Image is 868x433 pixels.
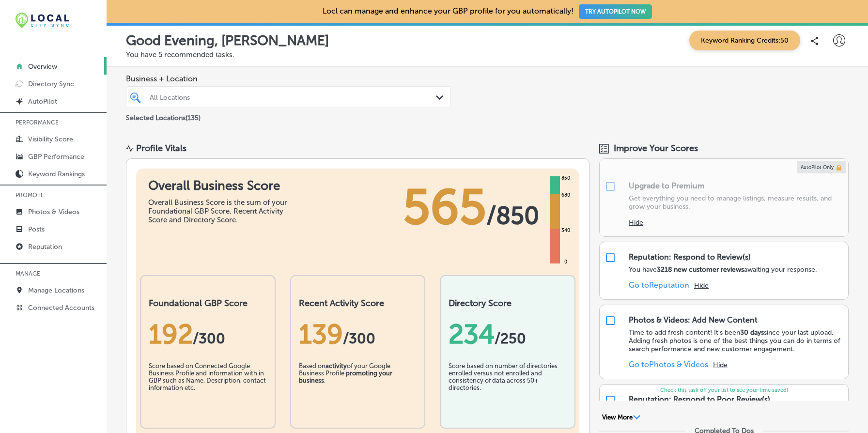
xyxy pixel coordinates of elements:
[486,201,539,230] span: / 850
[629,315,758,325] div: Photos & Videos: Add New Content
[449,362,567,411] div: Score based on number of directories enrolled versus not enrolled and consistency of data across ...
[614,143,698,154] span: Improve Your Scores
[343,330,375,347] span: /300
[28,170,85,178] p: Keyword Rankings
[28,62,57,71] p: Overview
[148,178,294,193] h1: Overall Business Score
[15,13,69,28] img: 12321ecb-abad-46dd-be7f-2600e8d3409flocal-city-sync-logo-rectangle.png
[559,191,572,199] div: 680
[299,318,417,350] div: 139
[325,362,347,370] b: activity
[740,328,764,337] strong: 30 days
[28,97,57,106] p: AutoPilot
[713,361,728,369] button: Hide
[136,143,186,154] div: Profile Vitals
[148,198,294,224] div: Overall Business Score is the sum of your Foundational GBP Score, Recent Activity Score and Direc...
[149,362,267,411] div: Score based on Connected Google Business Profile and information with in GBP such as Name, Descri...
[629,218,643,227] button: Hide
[28,225,45,233] p: Posts
[299,362,417,411] div: Based on of your Google Business Profile .
[28,243,62,251] p: Reputation
[629,265,817,274] p: You have awaiting your response.
[28,208,79,216] p: Photos & Videos
[193,330,225,347] span: / 300
[149,318,267,350] div: 192
[495,330,526,347] span: /250
[599,413,643,422] button: View More
[449,298,567,309] h2: Directory Score
[694,281,709,290] button: Hide
[449,318,567,350] div: 234
[579,4,652,19] button: TRY AUTOPILOT NOW
[629,360,708,369] a: Go toPhotos & Videos
[126,110,201,122] p: Selected Locations ( 135 )
[299,298,417,309] h2: Recent Activity Score
[28,286,84,294] p: Manage Locations
[150,93,437,101] div: All Locations
[28,153,84,161] p: GBP Performance
[126,50,849,59] p: You have 5 recommended tasks.
[403,178,486,236] span: 565
[559,174,572,182] div: 850
[559,227,572,234] div: 340
[149,298,267,309] h2: Foundational GBP Score
[629,395,770,404] div: Reputation: Respond to Poor Review(s)
[126,32,329,48] p: Good Evening, [PERSON_NAME]
[600,387,848,393] p: Check this task off your list to see your time saved!
[28,135,73,143] p: Visibility Score
[28,80,74,88] p: Directory Sync
[629,280,689,290] a: Go toReputation
[562,258,569,266] div: 0
[657,265,744,274] strong: 3218 new customer reviews
[629,328,843,353] p: Time to add fresh content! It's been since your last upload. Adding fresh photos is one of the be...
[629,252,751,262] div: Reputation: Respond to Review(s)
[126,74,451,83] span: Business + Location
[299,370,392,384] b: promoting your business
[28,304,94,312] p: Connected Accounts
[689,31,800,50] span: Keyword Ranking Credits: 50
